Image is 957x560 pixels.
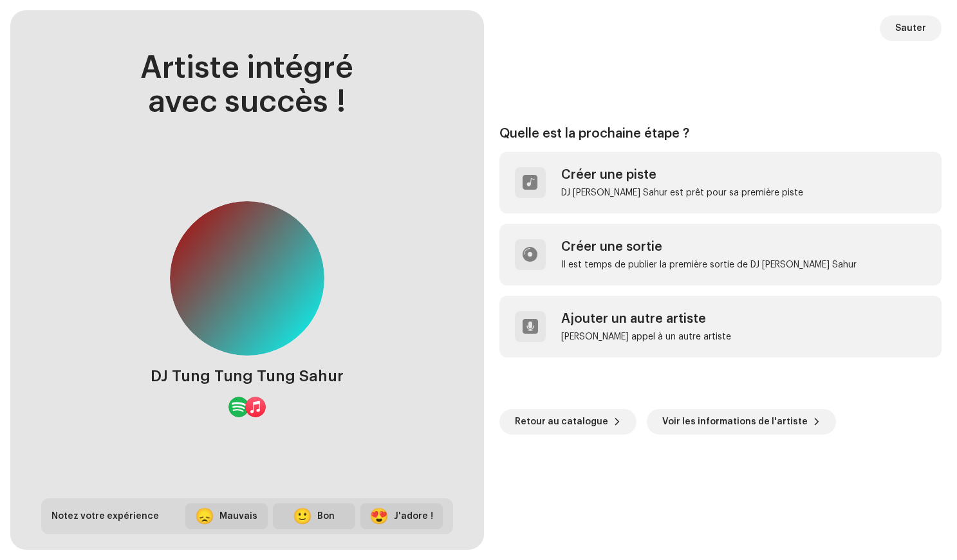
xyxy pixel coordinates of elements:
[293,509,312,524] div: 🙂
[895,15,926,41] span: Sauter
[647,409,836,435] button: Voir les informations de l'artiste
[369,509,389,524] div: 😍
[561,167,803,183] div: Créer une piste
[499,126,942,141] div: Quelle est la prochaine étape ?
[499,224,942,285] re-a-post-create-item: Créer une sortie
[499,409,636,435] button: Retour au catalogue
[151,366,344,386] div: DJ Tung Tung Tung Sahur
[394,510,433,523] div: J'adore !
[499,152,942,213] re-a-post-create-item: Créer une piste
[662,409,808,435] span: Voir les informations de l'artiste
[561,332,731,342] div: [PERSON_NAME] appel à un autre artiste
[880,15,942,41] button: Sauter
[51,512,159,521] span: Notez votre expérience
[561,260,857,270] div: Il est temps de publier la première sortie de DJ [PERSON_NAME] Sahur
[195,509,214,524] div: 😞
[317,510,335,523] div: Bon
[561,188,803,198] div: DJ [PERSON_NAME] Sahur est prêt pour sa première piste
[561,311,731,327] div: Ajouter un autre artiste
[499,296,942,357] re-a-post-create-item: Ajouter un autre artiste
[561,239,857,255] div: Créer une sortie
[515,409,608,435] span: Retour au catalogue
[41,51,453,120] div: Artiste intégré avec succès !
[219,510,257,523] div: Mauvais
